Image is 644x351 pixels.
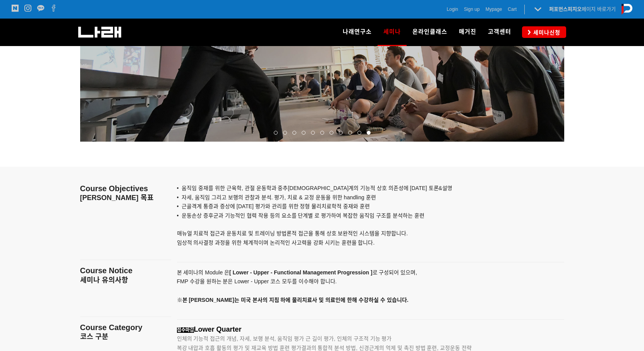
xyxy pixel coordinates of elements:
[522,26,566,38] a: 세미나신청
[508,5,517,13] a: Cart
[453,19,482,46] a: 매거진
[486,5,502,13] a: Mypage
[531,29,560,36] span: 세미나신청
[177,336,392,342] span: 인체의 기능적 접근의 개념, 자세, 보행 분석, 움직임 평가 근 길이 평가, 인체의 구조적 기능 평가
[177,194,376,200] span: • 자세, 움직임 그리고 보행의 관찰과 분석. 평가, 치료 & 교정 운동을 위한 handling 훈련
[488,28,511,35] span: 고객센터
[412,28,447,35] span: 온라인클래스
[177,203,370,209] span: • 근골격계 통증과 증상에 [DATE] 평가와 관리를 위한 정형 물리치료학적 중재와 훈련
[177,345,472,351] span: 복강 내압과 호흡 활동의 평가 및 재교육 방법 훈련 평가결과의 통합적 분석 방법, 신경근계의 억제 및 촉진 방법 훈련, 교정운동 전략
[177,185,452,191] span: • 움직임 중재를 위한 근육학, 관절 운동학과 중추[DEMOGRAPHIC_DATA]계의 기능적 상호 의존성에 [DATE] 토론&설명
[177,327,194,333] span: 접수마감
[80,323,143,332] span: Course Category
[80,194,154,202] span: [PERSON_NAME] 목표
[80,333,108,341] span: 코스 구분
[378,19,407,46] a: 세미나
[229,269,372,276] strong: [ Lower - Upper - Functional Management Progression ]
[80,276,128,284] span: 세미나 유의사항
[447,5,458,13] a: Login
[383,26,401,38] span: 세미나
[407,19,453,46] a: 온라인클래스
[549,6,616,12] a: 퍼포먼스피지오페이지 바로가기
[80,266,133,275] span: Course Notice
[464,5,480,13] a: Sign up
[343,28,372,35] span: 나래연구소
[177,212,424,219] span: • 운동손상 증후군과 기능적인 협력 작용 등의 요소를 단계별 로 평가하여 복잡한 움직임 구조를 분석하는 훈련
[459,28,476,35] span: 매거진
[177,297,409,303] span: ※본 [PERSON_NAME]는 미국 본사의 지침 하에 물리치료사 및 의료인에 한해 수강하실 수 있습니다.
[80,184,148,193] span: Course Objectives
[482,19,517,46] a: 고객센터
[194,325,242,333] span: Lower Quarter
[549,6,582,12] strong: 퍼포먼스피지오
[177,230,408,236] span: 매뉴얼 치료적 접근과 운동치료 및 트레이닝 방법론적 접근을 통해 상호 보완적인 시스템을 지향합니다.
[177,240,375,246] span: 임상적 의사결정 과정을 위한 체계적이며 논리적인 사고력을 강화 시키는 훈련을 합니다.
[337,19,378,46] a: 나래연구소
[177,269,417,303] span: 본 세미나의 Module 은 로 구성되어 있으며, FMP 수강을 원하는 분은 Lower - Upper 코스 모두를 이수해야 합니다.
